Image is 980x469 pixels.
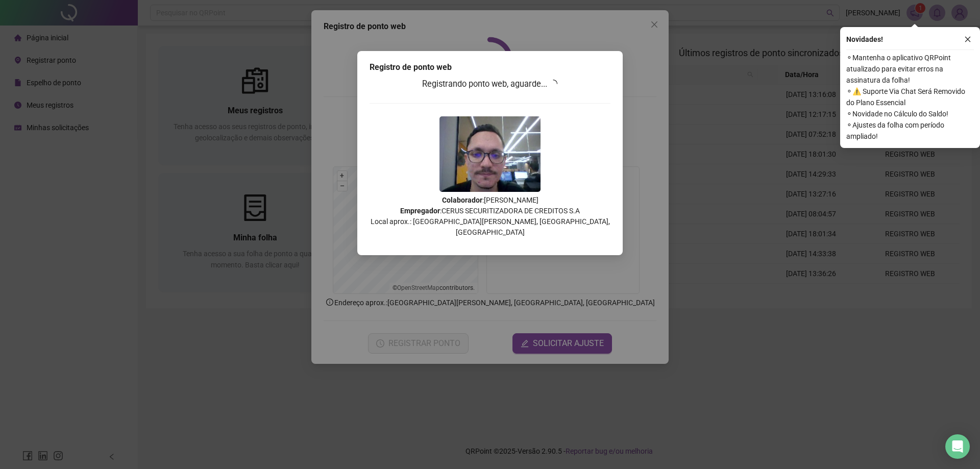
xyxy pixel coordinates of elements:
img: 9k= [439,116,541,192]
span: Novidades ! [846,34,883,45]
span: close [964,36,971,43]
span: ⚬ Novidade no Cálculo do Saldo! [846,108,974,119]
h3: Registrando ponto web, aguarde... [370,78,610,91]
span: ⚬ ⚠️ Suporte Via Chat Será Removido do Plano Essencial [846,86,974,108]
span: ⚬ Ajustes da folha com período ampliado! [846,119,974,142]
strong: Empregador [400,207,440,215]
p: : [PERSON_NAME] : CERUS SECURITIZADORA DE CREDITOS S.A Local aprox.: [GEOGRAPHIC_DATA][PERSON_NAM... [370,195,610,238]
span: loading [549,79,558,88]
strong: Colaborador [442,196,482,204]
span: ⚬ Mantenha o aplicativo QRPoint atualizado para evitar erros na assinatura da folha! [846,52,974,86]
div: Open Intercom Messenger [945,434,970,459]
div: Registro de ponto web [370,61,610,73]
